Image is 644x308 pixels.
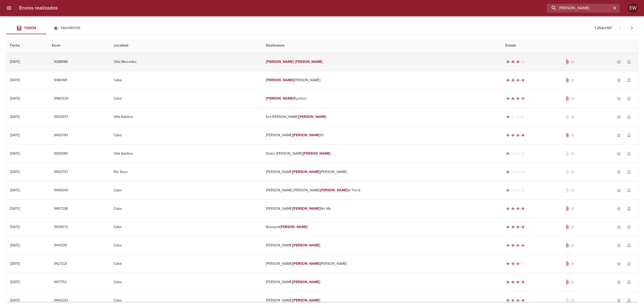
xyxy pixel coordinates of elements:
button: Agregar a favoritos [614,259,624,269]
button: Activar notificaciones [624,185,634,195]
span: radio_button_checked [506,226,509,229]
button: Activar notificaciones [624,259,634,269]
div: [DATE] [10,151,20,156]
span: radio_button_checked [516,244,519,247]
span: Favoritos [61,26,80,30]
div: [DATE] [10,261,20,266]
input: buscar [547,4,611,13]
span: star_border [616,96,621,101]
div: En viaje [505,261,526,266]
span: No tiene pedido asociado [570,169,575,174]
span: radio_button_checked [521,281,525,284]
td: Rio Seco [110,163,262,181]
button: Activar notificaciones [624,222,634,232]
span: radio_button_checked [521,299,525,302]
span: star_border [616,298,621,303]
span: No tiene pedido asociado [570,96,575,101]
em: [PERSON_NAME] [293,261,320,266]
div: [DATE] [10,298,20,302]
span: radio_button_checked [521,134,525,137]
button: 9480529 [52,94,70,103]
td: Bianquet [262,218,502,236]
span: radio_button_checked [511,299,514,302]
span: notifications_none [626,78,631,83]
th: Localidad [110,38,262,53]
td: [PERSON_NAME] [262,71,502,89]
span: radio_button_checked [516,226,519,229]
td: Caba [110,200,262,218]
span: radio_button_checked [506,189,509,192]
td: [PERSON_NAME] [PERSON_NAME] [262,255,502,273]
span: No tiene documentos adjuntos [565,298,570,303]
span: notifications_none [626,298,631,303]
span: radio_button_checked [516,134,519,137]
td: Ent [PERSON_NAME] [262,108,502,126]
div: Entregado [505,298,526,303]
button: menu [3,2,15,14]
span: radio_button_checked [521,79,525,82]
span: Tiene documentos adjuntos [565,133,570,138]
button: 9500981 [52,149,70,158]
td: Caba [110,273,262,291]
div: Generado [505,114,526,119]
em: [PERSON_NAME] [293,280,320,284]
button: Agregar a favoritos [614,57,624,67]
span: Pagina siguiente [626,22,638,34]
span: 9500981 [54,151,68,157]
em: [PERSON_NAME] [280,225,308,229]
button: 9427221 [52,259,69,269]
button: Activar notificaciones [624,240,634,250]
span: No tiene pedido asociado [570,243,575,248]
span: 9480529 [54,96,68,102]
td: Caba [110,126,262,144]
button: Agregar a favoritos [614,204,624,214]
div: [DATE] [10,280,20,284]
span: radio_button_checked [506,115,509,118]
span: No tiene pedido asociado [570,206,575,211]
td: Villa Adelina [110,145,262,163]
span: star_border [616,188,621,193]
span: Tiene documentos adjuntos [565,225,570,230]
span: radio_button_checked [521,207,525,210]
span: No tiene pedido asociado [570,188,575,193]
div: [DATE] [10,133,20,137]
span: No tiene documentos adjuntos [565,188,570,193]
span: 9480481 [54,77,67,83]
button: Activar notificaciones [624,204,634,214]
span: Pagina anterior [614,25,626,30]
button: 9467338 [52,204,70,213]
span: radio_button_unchecked [511,170,514,173]
button: Activar notificaciones [624,277,634,287]
em: [PERSON_NAME] [293,298,320,302]
em: [PERSON_NAME] [293,133,320,137]
span: radio_button_unchecked [521,115,525,118]
th: Estado [501,38,638,53]
span: radio_button_unchecked [516,189,519,192]
td: Caba [110,236,262,254]
em: [PERSON_NAME] [266,60,294,64]
button: Activar notificaciones [624,167,634,177]
span: radio_button_unchecked [521,60,525,63]
span: No tiene pedido asociado [570,298,575,303]
button: 9443315 [52,241,69,250]
span: star_border [616,59,621,64]
div: [DATE] [10,60,20,64]
span: radio_button_unchecked [511,115,514,118]
span: notifications_none [626,96,631,101]
em: [PERSON_NAME] [293,243,320,247]
span: radio_button_unchecked [521,262,525,265]
span: notifications_none [626,188,631,193]
span: radio_button_checked [521,97,525,100]
span: radio_button_checked [506,262,509,265]
em: [PERSON_NAME] [320,188,348,192]
td: Caba [110,255,262,273]
button: Agregar a favoritos [614,295,624,305]
span: 9439072 [54,224,68,230]
span: No tiene pedido asociado [570,225,575,230]
span: radio_button_checked [516,97,519,100]
em: [PERSON_NAME] [299,115,327,119]
span: No tiene pedido asociado [570,78,575,83]
span: notifications_none [626,114,631,119]
th: Fecha [6,38,48,53]
span: Tiene documentos adjuntos [565,206,570,211]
